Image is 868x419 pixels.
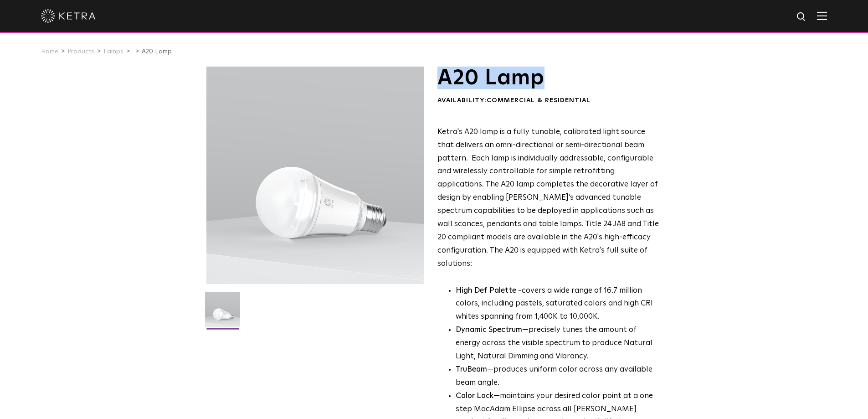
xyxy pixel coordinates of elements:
a: Products [67,48,94,55]
strong: TruBeam [456,366,487,373]
div: Availability: [437,96,659,105]
img: Hamburger%20Nav.svg [817,11,827,20]
strong: High Def Palette - [456,287,522,295]
strong: Color Lock [456,392,493,400]
a: Lamps [103,48,123,55]
li: —precisely tunes the amount of energy across the visible spectrum to produce Natural Light, Natur... [456,324,659,363]
img: search icon [796,11,807,23]
strong: Dynamic Spectrum [456,326,522,334]
h1: A20 Lamp [437,67,659,89]
img: A20-Lamp-2021-Web-Square [205,292,240,334]
li: —produces uniform color across any available beam angle. [456,363,659,390]
a: Home [41,48,58,55]
img: ketra-logo-2019-white [41,9,96,23]
span: Ketra's A20 lamp is a fully tunable, calibrated light source that delivers an omni-directional or... [437,128,659,268]
p: covers a wide range of 16.7 million colors, including pastels, saturated colors and high CRI whit... [456,285,659,324]
a: A20 Lamp [142,48,172,55]
span: Commercial & Residential [487,97,591,103]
